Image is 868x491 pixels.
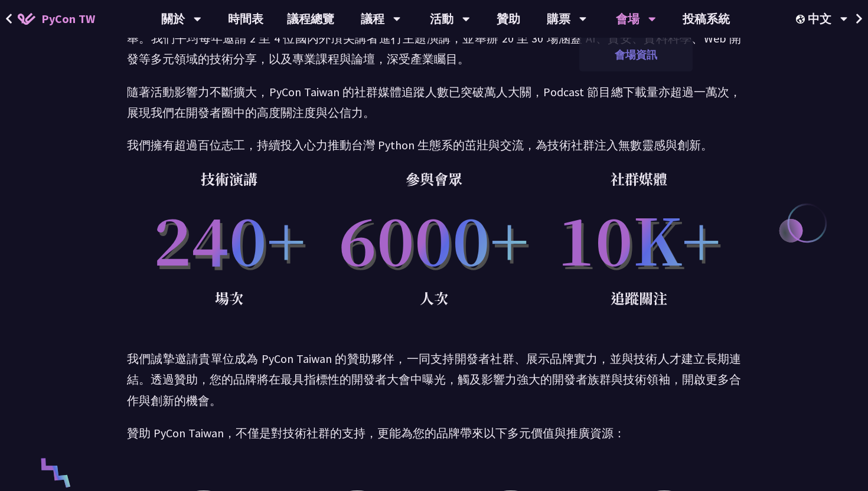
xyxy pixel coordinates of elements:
p: 追蹤關注 [536,286,741,310]
p: 技術演講 [127,167,332,191]
p: 贊助 PyCon Taiwan，不僅是對技術社群的支持，更能為您的品牌帶來以下多元價值與推廣資源： [127,423,741,443]
p: 隨著活動影響力不斷擴大，PyCon Taiwan 的社群媒體追蹤人數已突破萬人大關，Podcast 節目總下載量亦超過一萬次，展現我們在開發者圈中的高度關注度與公信力。 [127,81,741,123]
p: 社群媒體 [536,167,741,191]
p: 參與會眾 [332,167,537,191]
p: 10K+ [536,191,741,286]
p: 240+ [127,191,332,286]
p: 我們擁有超過百位志工，持續投入心力推動台灣 Python 生態系的茁壯與交流，為技術社群注入無數靈感與創新。 [127,135,741,155]
p: 我們誠摯邀請貴單位成為 PyCon Taiwan 的贊助夥伴，一同支持開發者社群、展示品牌實力，並與技術人才建立長期連結。透過贊助，您的品牌將在最具指標性的開發者大會中曝光，觸及影響力強大的開發... [127,348,741,411]
p: PyCon [GEOGRAPHIC_DATA] 至今已成功舉辦超過 10 屆年度盛會，每年吸引近千位開發者、工程師與技術領袖共襄盛舉。我們平均每年邀請 2 至 4 位國內外頂尖講者進行主題演講，... [127,7,741,70]
a: 會場資訊 [579,41,693,68]
img: Locale Icon [796,15,808,24]
img: Home icon of PyCon TW 2025 [18,13,35,25]
p: 6000+ [332,191,537,286]
p: 人次 [332,286,537,310]
span: PyCon TW [41,10,95,28]
p: 場次 [127,286,332,310]
a: PyCon TW [6,4,107,34]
